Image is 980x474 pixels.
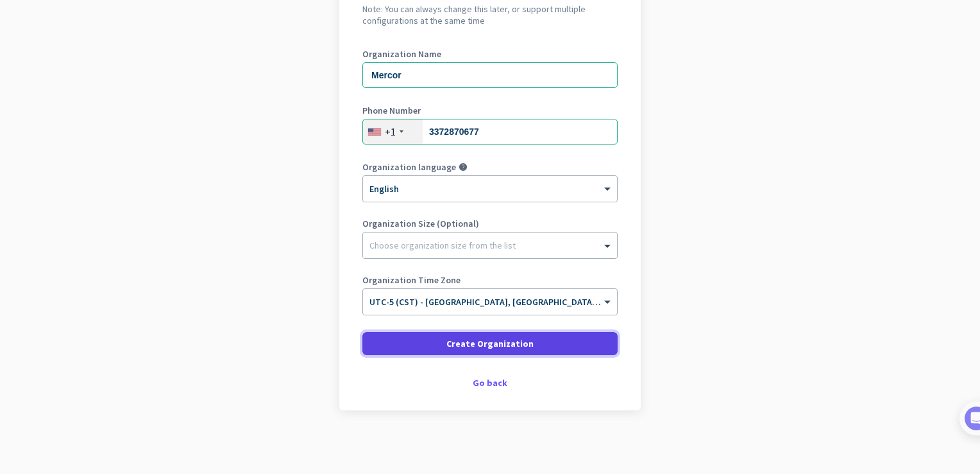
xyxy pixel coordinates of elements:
label: Organization Size (Optional) [362,219,618,228]
label: Phone Number [362,106,618,115]
label: Organization Time Zone [362,276,618,285]
h2: Note: You can always change this later, or support multiple configurations at the same time [362,3,618,26]
span: Create Organization [446,337,534,350]
div: Go back [362,378,618,387]
label: Organization Name [362,49,618,58]
label: Organization language [362,162,456,171]
i: help [459,162,468,171]
input: 201-555-0123 [362,119,618,145]
div: +1 [385,125,396,138]
input: What is the name of your organization? [362,62,618,88]
button: Create Organization [362,332,618,355]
